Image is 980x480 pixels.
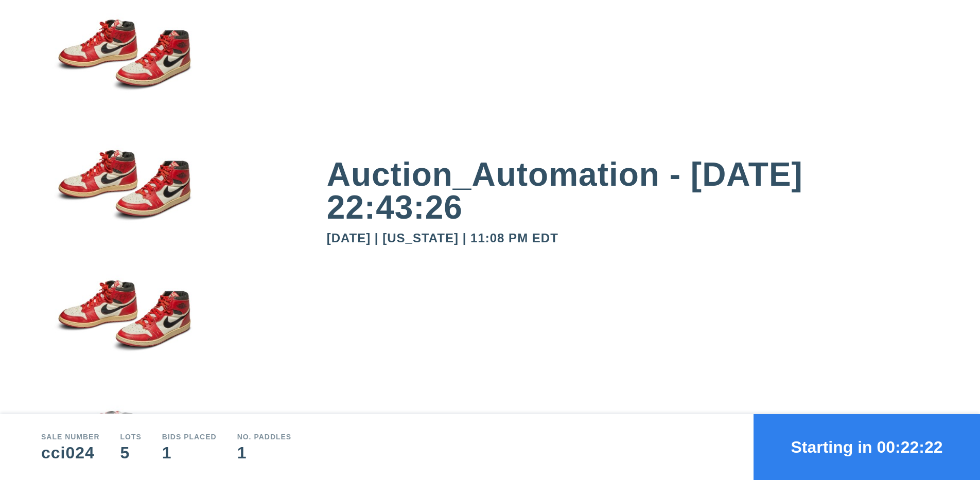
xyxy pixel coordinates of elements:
[162,445,217,461] div: 1
[41,263,206,394] img: small
[41,445,100,461] div: cci024
[237,445,292,461] div: 1
[41,2,206,132] img: small
[327,232,939,244] div: [DATE] | [US_STATE] | 11:08 PM EDT
[162,433,217,440] div: Bids Placed
[327,158,939,224] div: Auction_Automation - [DATE] 22:43:26
[120,445,142,461] div: 5
[120,433,142,440] div: Lots
[754,414,980,480] button: Starting in 00:22:22
[41,433,100,440] div: Sale number
[41,132,206,263] img: small
[237,433,292,440] div: No. Paddles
